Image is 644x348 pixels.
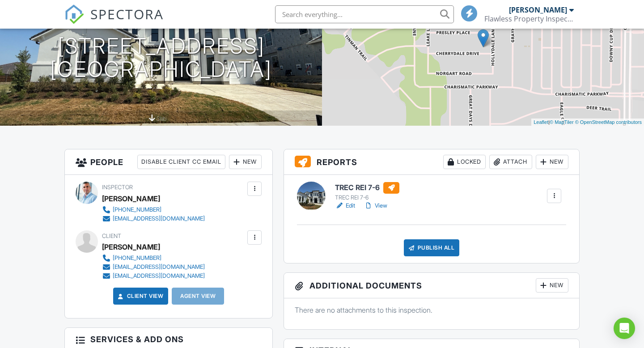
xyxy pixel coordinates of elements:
[509,5,567,14] div: [PERSON_NAME]
[102,205,205,214] a: [PHONE_NUMBER]
[116,292,164,301] a: Client View
[335,182,399,194] h6: TREC REI 7-6
[113,272,205,280] div: [EMAIL_ADDRESS][DOMAIN_NAME]
[364,201,387,210] a: View
[102,214,205,223] a: [EMAIL_ADDRESS][DOMAIN_NAME]
[102,240,160,254] div: [PERSON_NAME]
[229,155,262,169] div: New
[157,115,166,122] span: slab
[113,263,205,271] div: [EMAIL_ADDRESS][DOMAIN_NAME]
[335,194,399,201] div: TREC REI 7-6
[102,233,121,239] span: Client
[284,149,579,175] h3: Reports
[90,4,164,23] span: SPECTORA
[531,119,644,126] div: |
[489,155,532,169] div: Attach
[534,119,548,125] a: Leaflet
[102,263,205,272] a: [EMAIL_ADDRESS][DOMAIN_NAME]
[102,272,205,280] a: [EMAIL_ADDRESS][DOMAIN_NAME]
[443,155,486,169] div: Locked
[102,184,133,191] span: Inspector
[536,155,568,169] div: New
[275,5,454,23] input: Search everything...
[64,4,84,24] img: The Best Home Inspection Software - Spectora
[137,155,225,169] div: Disable Client CC Email
[113,215,205,222] div: [EMAIL_ADDRESS][DOMAIN_NAME]
[335,182,399,202] a: TREC REI 7-6 TREC REI 7-6
[50,34,272,82] h1: [STREET_ADDRESS] [GEOGRAPHIC_DATA]
[575,119,642,125] a: © OpenStreetMap contributors
[102,254,205,263] a: [PHONE_NUMBER]
[484,14,574,23] div: Flawless Property Inspections
[113,206,161,213] div: [PHONE_NUMBER]
[404,239,460,256] div: Publish All
[64,12,164,31] a: SPECTORA
[614,318,635,339] div: Open Intercom Messenger
[550,119,574,125] a: © MapTiler
[536,278,568,293] div: New
[284,273,579,298] h3: Additional Documents
[295,305,568,315] p: There are no attachments to this inspection.
[102,192,160,205] div: [PERSON_NAME]
[65,149,272,175] h3: People
[335,201,355,210] a: Edit
[113,255,161,262] div: [PHONE_NUMBER]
